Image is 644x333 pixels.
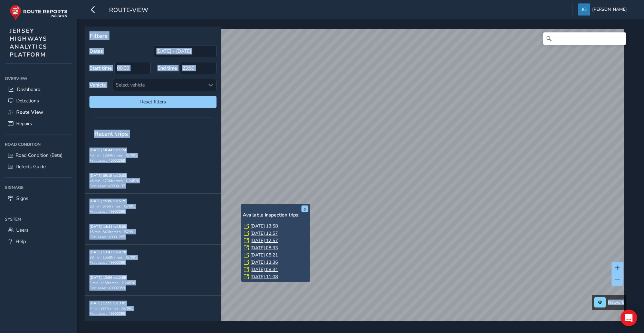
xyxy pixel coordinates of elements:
strong: [DATE] 09:18 to 10:03 [89,173,126,178]
span: Recent trips [89,125,133,143]
img: rr logo [10,5,67,20]
div: Select vehicle [113,79,205,91]
a: [DATE] 08:49 [250,281,278,287]
strong: [DATE] 15:06 to 15:25 [89,199,126,204]
span: Defects Guide [16,163,46,170]
div: 40 min | 1684 frames | J57991 [89,153,217,158]
strong: [DATE] 12:55 to 13:01 [89,301,126,306]
span: First asset: 49900086 [89,311,125,316]
button: [PERSON_NAME] [578,3,629,16]
label: Dates [89,48,103,54]
a: Route View [5,107,72,118]
a: Dashboard [5,84,72,95]
a: [DATE] 11:08 [250,274,278,280]
div: 38 min | 1558 frames | J57991 [89,255,217,260]
a: [DATE] 08:34 [250,266,278,273]
a: Detections [5,95,72,107]
a: Users [5,224,72,236]
div: Signage [5,182,72,193]
span: Repairs [16,120,32,127]
div: 46 min | 1736 frames | J124526 [89,178,217,183]
a: Defects Guide [5,161,72,172]
label: Vehicle [89,82,106,88]
div: Overview [5,73,72,84]
a: [DATE] 13:36 [250,259,278,265]
div: Road Condition [5,139,72,150]
div: 20 min | 675 frames | J57991 [89,204,217,209]
span: [PERSON_NAME] [592,3,627,16]
div: Open Intercom Messenger [621,310,637,326]
strong: [DATE] 12:56 to 12:58 [89,275,126,280]
span: Reset filters [95,99,211,105]
button: x [301,205,308,212]
a: [DATE] 08:21 [250,252,278,258]
div: 7 min | 337 frames | J57991 [89,306,217,311]
span: First asset: 49900137 [89,183,125,189]
a: [DATE] 12:57 [250,230,278,236]
span: Help [16,238,26,245]
strong: [DATE] 10:44 to 11:24 [89,148,126,153]
a: [DATE] 12:57 [250,238,278,244]
button: Reset filters [89,96,217,108]
span: JERSEY HIGHWAYS ANALYTICS PLATFORM [10,27,47,59]
a: Signs [5,193,72,204]
span: Dashboard [17,86,40,93]
a: Help [5,236,72,247]
span: Users [16,227,29,233]
strong: [DATE] 14:44 to 15:00 [89,224,126,229]
a: [DATE] 08:33 [250,245,278,251]
span: Detections [16,98,39,104]
a: Road Condition (Beta) [5,150,72,161]
span: Network [608,300,624,305]
p: Filters [89,31,217,40]
span: First asset: 40002359 [89,158,125,163]
div: 16 min | 643 frames | J57991 [89,229,217,234]
span: Route View [16,109,43,115]
div: System [5,214,72,224]
span: First asset: 49900086 [89,260,125,265]
span: First asset: 40002359 [89,285,125,291]
img: diamond-layout [578,3,590,16]
span: Road Condition (Beta) [16,152,63,159]
div: 3 min | 116 frames | J124526 [89,280,217,285]
strong: [DATE] 13:43 to 14:20 [89,250,126,255]
a: Repairs [5,118,72,129]
h6: Available inspection trips: [243,212,308,218]
span: First asset: 40001255 [89,234,125,240]
label: Start time [89,65,112,71]
span: Signs [16,195,28,202]
label: End time [157,65,177,71]
input: Search [543,32,626,45]
span: route-view [109,6,148,16]
span: First asset: 49900086 [89,209,125,214]
a: [DATE] 13:58 [250,223,278,229]
canvas: Map [87,29,624,329]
